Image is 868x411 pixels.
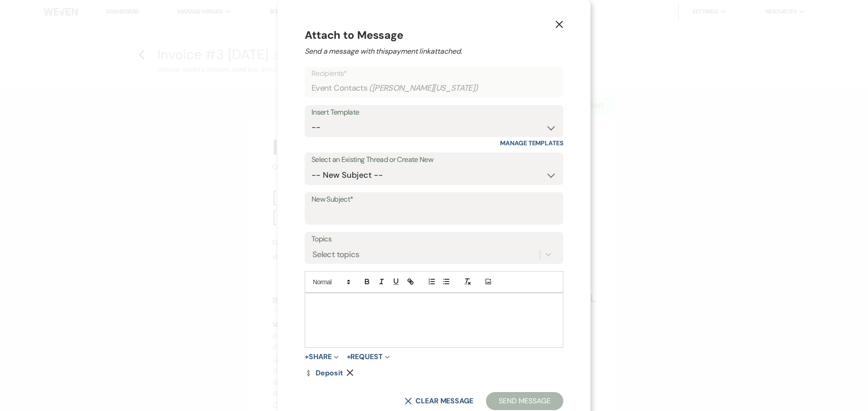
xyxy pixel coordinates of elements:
[486,392,563,410] button: Send Message
[311,153,557,166] label: Select an Existing Thread or Create New
[347,353,351,360] span: +
[405,397,473,405] button: Clear message
[311,68,557,79] p: Recipients*
[311,233,557,246] label: Topics
[305,353,339,360] button: Share
[305,369,343,377] a: Deposit
[305,353,309,360] span: +
[347,353,390,360] button: Request
[312,248,359,260] div: Select topics
[311,106,557,119] div: Insert Template
[305,46,563,57] h2: Send a message with this payment link attached.
[500,139,563,147] a: Manage Templates
[311,193,557,206] label: New Subject*
[305,27,563,43] h4: Attach to Message
[369,82,478,94] span: ( [PERSON_NAME][US_STATE] )
[311,79,557,97] div: Event Contacts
